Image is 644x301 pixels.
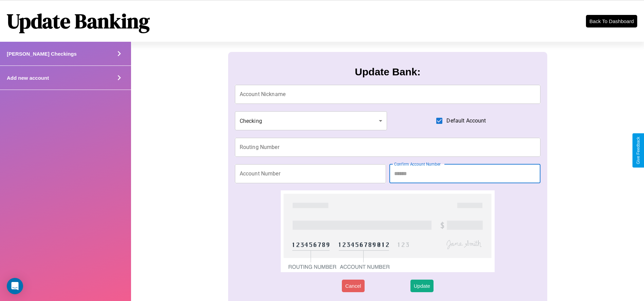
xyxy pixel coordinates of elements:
[394,161,441,167] label: Confirm Account Number
[446,117,486,125] span: Default Account
[586,15,637,27] button: Back To Dashboard
[410,280,434,292] button: Update
[342,280,365,292] button: Cancel
[355,66,420,78] h3: Update Bank:
[7,278,23,294] div: Open Intercom Messenger
[7,7,150,35] h1: Update Banking
[235,111,387,130] div: Checking
[7,51,77,57] h4: [PERSON_NAME] Checkings
[281,190,495,272] img: check
[7,75,49,81] h4: Add new account
[636,137,641,164] div: Give Feedback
